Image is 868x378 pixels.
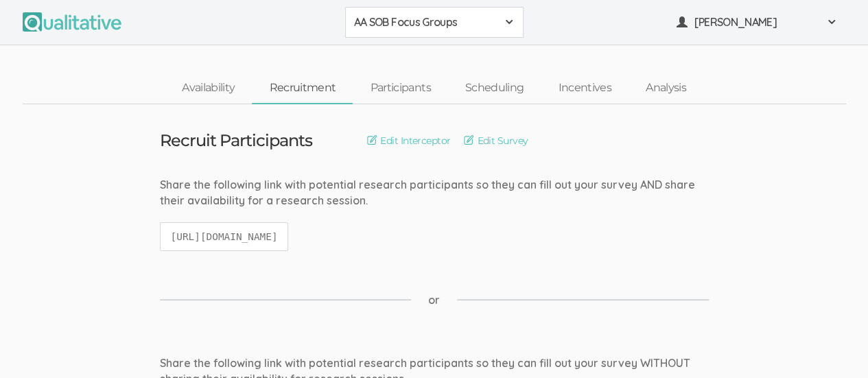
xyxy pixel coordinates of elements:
[160,177,709,209] div: Share the following link with potential research participants so they can fill out your survey AN...
[629,73,703,103] a: Analysis
[160,132,313,150] h3: Recruit Participants
[252,73,353,103] a: Recruitment
[694,14,818,30] span: [PERSON_NAME]
[354,14,497,30] span: AA SOB Focus Groups
[541,73,629,103] a: Incentives
[160,222,289,252] code: [URL][DOMAIN_NAME]
[799,312,868,378] iframe: Chat Widget
[448,73,541,103] a: Scheduling
[668,7,846,38] button: [PERSON_NAME]
[23,12,121,32] img: Qualitative
[464,133,528,148] a: Edit Survey
[165,73,252,103] a: Availability
[367,133,450,148] a: Edit Interceptor
[353,73,447,103] a: Participants
[345,7,524,38] button: AA SOB Focus Groups
[428,292,440,308] span: or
